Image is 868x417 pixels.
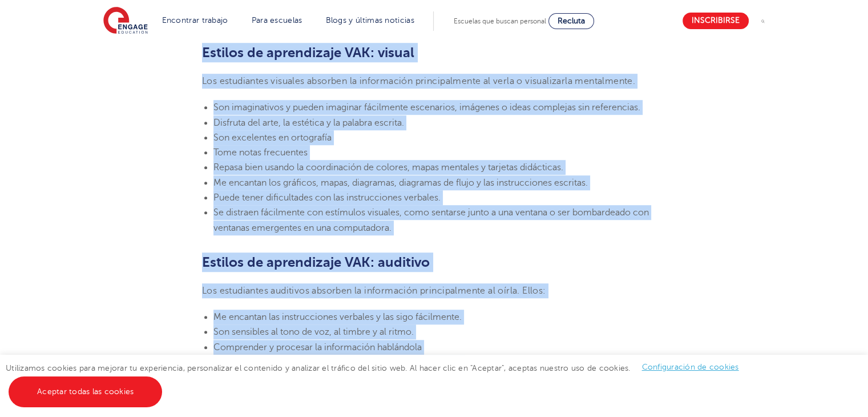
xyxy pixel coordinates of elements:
font: Se distraen fácilmente con estímulos visuales, como sentarse junto a una ventana o ser bombardead... [213,207,649,232]
font: Disfruta del arte, la estética y la palabra escrita. [213,118,404,128]
a: Configuración de cookies [642,363,739,371]
font: Los estudiantes visuales absorben la información principalmente al verla o visualizarla mentalmente. [202,76,635,86]
font: Me encantan los gráficos, mapas, diagramas, diagramas de flujo y las instrucciones escritas. [213,178,588,188]
a: Aceptar todas las cookies [9,376,162,407]
font: Son imaginativos y pueden imaginar fácilmente escenarios, imágenes o ideas complejas sin referenc... [213,102,640,113]
font: Inscribirse [692,17,740,25]
font: Aceptar todas las cookies [37,387,134,396]
font: Tome notas frecuentes [213,147,308,158]
font: Son sensibles al tono de voz, al timbre y al ritmo. [213,327,414,337]
font: Son excelentes en ortografía [213,133,332,143]
font: Estilos de aprendizaje VAK: auditivo [202,254,430,270]
font: Me encantan las instrucciones verbales y las sigo fácilmente. [213,312,462,322]
img: Educación comprometida [103,7,148,35]
a: Para escuelas [252,16,302,25]
font: Recluta [558,17,585,25]
a: Blogs y últimas noticias [326,16,414,25]
font: Repasa bien usando la coordinación de colores, mapas mentales y tarjetas didácticas. [213,162,563,173]
font: Los estudiantes auditivos absorben la información principalmente al oírla. Ellos: [202,286,546,296]
font: Puede tener dificultades con las instrucciones verbales. [213,193,441,203]
font: Estilos de aprendizaje VAK: visual [202,45,414,61]
font: Utilizamos cookies para mejorar tu experiencia, personalizar el contenido y analizar el tráfico d... [6,363,631,372]
a: Inscribirse [683,13,749,29]
a: Recluta [548,13,594,29]
font: Comprender y procesar la información hablándola [213,342,422,352]
a: Encontrar trabajo [162,16,228,25]
font: Escuelas que buscan personal [454,17,546,25]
